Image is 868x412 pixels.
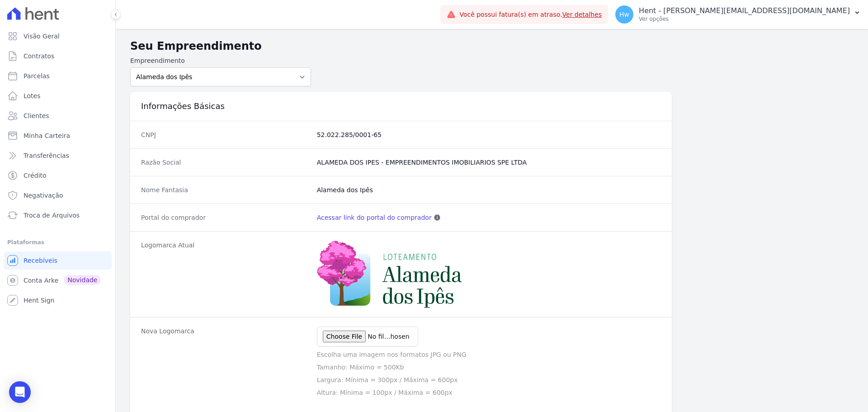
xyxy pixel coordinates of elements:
[4,271,112,289] a: Conta Arke Novidade
[24,191,63,200] span: Negativação
[4,87,112,105] a: Lotes
[317,130,661,139] dd: 52.022.285/0001-65
[4,186,112,204] a: Negativação
[317,158,661,167] dd: ALAMEDA DOS IPES - EMPREENDIMENTOS IMOBILIARIOS SPE LTDA
[130,38,854,54] h2: Seu Empreendimento
[4,67,112,85] a: Parcelas
[9,381,31,403] div: Open Intercom Messenger
[24,32,60,41] span: Visão Geral
[317,375,661,384] p: Largura: Mínima = 300px / Máxima = 600px
[130,56,311,66] label: Empreendimento
[4,166,112,185] a: Crédito
[4,27,112,45] a: Visão Geral
[639,6,850,15] p: Hent - [PERSON_NAME][EMAIL_ADDRESS][DOMAIN_NAME]
[24,296,55,305] span: Hent Sign
[4,107,112,125] a: Clientes
[4,206,112,224] a: Troca de Arquivos
[4,291,112,309] a: Hent Sign
[317,363,661,372] p: Tamanho: Máximo = 500Kb
[24,276,58,285] span: Conta Arke
[317,350,661,359] p: Escolha uma imagem nos formatos JPG ou PNG
[317,213,432,222] a: Acessar link do portal do comprador
[619,11,629,18] span: Hw
[24,171,47,180] span: Crédito
[608,2,868,27] button: Hw Hent - [PERSON_NAME][EMAIL_ADDRESS][DOMAIN_NAME] Ver opções
[141,213,310,222] dt: Portal do comprador
[141,327,310,397] dt: Nova Logomarca
[141,241,310,308] dt: Logomarca Atual
[24,71,50,81] span: Parcelas
[24,111,49,120] span: Clientes
[4,127,112,145] a: Minha Carteira
[4,47,112,65] a: Contratos
[317,185,661,194] dd: Alameda dos Ipês
[317,241,462,308] img: logo.png
[562,11,602,18] a: Ver detalhes
[4,147,112,165] a: Transferências
[24,52,54,61] span: Contratos
[141,185,310,194] dt: Nome Fantasia
[24,211,80,220] span: Troca de Arquivos
[639,15,850,23] p: Ver opções
[141,130,310,139] dt: CNPJ
[24,131,70,140] span: Minha Carteira
[4,251,112,270] a: Recebíveis
[317,388,661,397] p: Altura: Mínima = 100px / Máxima = 600px
[459,10,602,19] span: Você possui fatura(s) em atraso.
[24,256,57,265] span: Recebíveis
[7,237,108,248] div: Plataformas
[64,275,101,285] span: Novidade
[24,91,41,100] span: Lotes
[24,151,69,160] span: Transferências
[141,158,310,167] dt: Razão Social
[141,101,661,112] h3: Informações Básicas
